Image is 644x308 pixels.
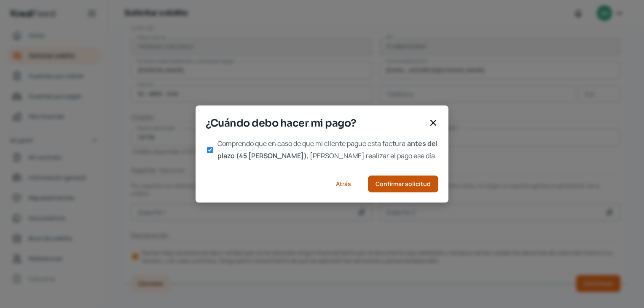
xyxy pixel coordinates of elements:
[376,181,431,187] span: Confirmar solicitud
[368,176,438,192] button: Confirmar solicitud
[336,181,351,187] span: Atrás
[217,139,405,148] span: Comprendo que en caso de que mi cliente pague esta factura
[325,176,361,192] button: Atrás
[206,116,425,131] span: ¿Cuándo debo hacer mi pago?
[307,151,437,160] span: , [PERSON_NAME] realizar el pago ese día.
